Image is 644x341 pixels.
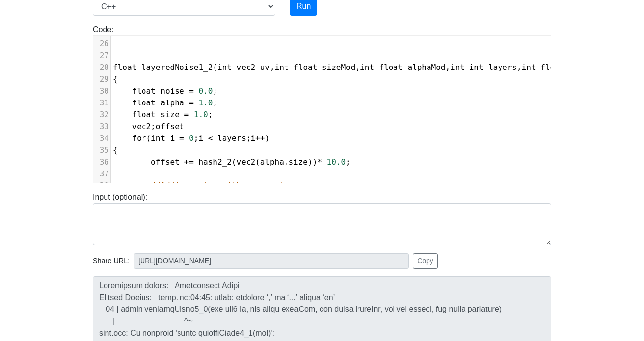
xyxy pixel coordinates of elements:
[93,133,110,144] div: 34
[288,157,308,167] span: size
[93,180,110,192] div: 38
[93,50,110,62] div: 27
[293,63,317,72] span: float
[151,134,165,143] span: int
[132,122,151,131] span: vec2
[322,63,355,72] span: sizeMod
[170,134,175,143] span: i
[93,38,110,50] div: 26
[160,98,184,107] span: alpha
[132,134,146,143] span: for
[151,157,179,167] span: offset
[132,110,156,119] span: float
[160,110,179,119] span: size
[85,24,559,183] div: Code:
[113,134,270,143] span: ( ; ; )
[327,157,346,167] span: 10.0
[189,86,194,96] span: =
[198,157,231,167] span: hash2_2
[113,98,217,107] span: ;
[93,109,110,121] div: 32
[217,63,232,72] span: int
[179,134,184,143] span: =
[113,74,118,84] span: {
[217,134,246,143] span: layers
[113,122,184,131] span: ;
[93,156,110,168] div: 36
[469,63,484,72] span: int
[255,134,265,143] span: ++
[360,63,374,72] span: int
[85,191,559,245] div: Input (optional):
[113,157,351,167] span: ( ( , )) ;
[184,110,189,119] span: =
[156,122,184,131] span: offset
[208,134,213,143] span: <
[93,85,110,97] div: 30
[194,110,208,119] span: 1.0
[151,181,284,190] span: //Adding noise with movement
[93,256,130,267] span: Share URL:
[93,62,110,73] div: 28
[134,253,409,269] input: No share available yet
[540,63,564,72] span: float
[93,97,110,109] div: 31
[407,63,445,72] span: alphaMod
[132,86,156,96] span: float
[275,63,289,72] span: int
[250,134,255,143] span: i
[198,134,203,143] span: i
[198,98,213,107] span: 1.0
[189,98,194,107] span: =
[260,157,284,167] span: alpha
[142,63,213,72] span: layeredNoise1_2
[93,168,110,180] div: 37
[379,63,403,72] span: float
[113,145,118,155] span: {
[237,63,256,72] span: vec2
[450,63,465,72] span: int
[113,63,137,72] span: float
[113,110,213,119] span: ;
[189,134,194,143] span: 0
[132,98,156,107] span: float
[160,86,184,96] span: noise
[260,63,270,72] span: uv
[488,63,517,72] span: layers
[93,73,110,85] div: 29
[113,86,217,96] span: ;
[413,253,438,269] button: Copy
[93,121,110,133] div: 33
[113,63,616,72] span: ( , , , , )
[522,63,536,72] span: int
[93,144,110,156] div: 35
[184,157,194,167] span: +=
[236,157,255,167] span: vec2
[198,86,213,96] span: 0.0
